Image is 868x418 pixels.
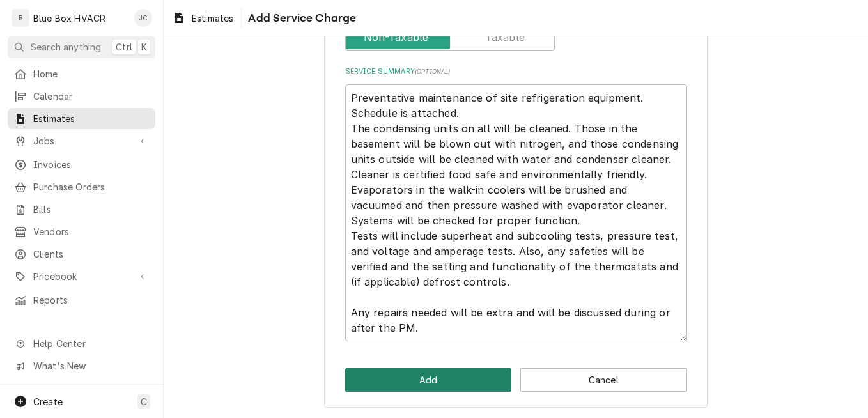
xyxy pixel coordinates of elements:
[415,68,451,75] span: ( optional )
[8,221,155,242] a: Vendors
[8,355,155,376] a: Go to What's New
[345,368,512,392] button: Add
[8,199,155,220] a: Bills
[8,63,155,84] a: Home
[33,337,148,350] span: Help Center
[33,396,63,407] span: Create
[33,225,149,238] span: Vendors
[8,86,155,107] a: Calendar
[33,203,149,216] span: Bills
[33,247,149,261] span: Clients
[520,368,687,392] button: Cancel
[33,134,130,148] span: Jobs
[33,89,149,103] span: Calendar
[345,368,687,392] div: Button Group Row
[134,9,152,27] div: JC
[8,266,155,287] a: Go to Pricebook
[33,270,130,283] span: Pricebook
[141,395,147,408] span: C
[345,66,687,77] label: Service Summary
[244,10,356,27] span: Add Service Charge
[345,66,687,341] div: Service Summary
[31,40,101,54] span: Search anything
[8,36,155,58] button: Search anythingCtrlK
[134,9,152,27] div: Josh Canfield's Avatar
[33,293,149,307] span: Reports
[141,40,147,54] span: K
[33,67,149,81] span: Home
[8,333,155,354] a: Go to Help Center
[33,359,148,373] span: What's New
[8,108,155,129] a: Estimates
[167,8,238,29] a: Estimates
[33,158,149,171] span: Invoices
[116,40,132,54] span: Ctrl
[8,176,155,197] a: Purchase Orders
[8,154,155,175] a: Invoices
[33,180,149,194] span: Purchase Orders
[8,244,155,265] a: Clients
[33,112,149,125] span: Estimates
[33,12,105,25] div: Blue Box HVACR
[8,290,155,311] a: Reports
[345,368,687,392] div: Button Group
[192,12,233,25] span: Estimates
[12,9,29,27] div: B
[345,84,687,341] textarea: Preventative maintenance of site refrigeration equipment. Schedule is attached. The condensing un...
[8,130,155,151] a: Go to Jobs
